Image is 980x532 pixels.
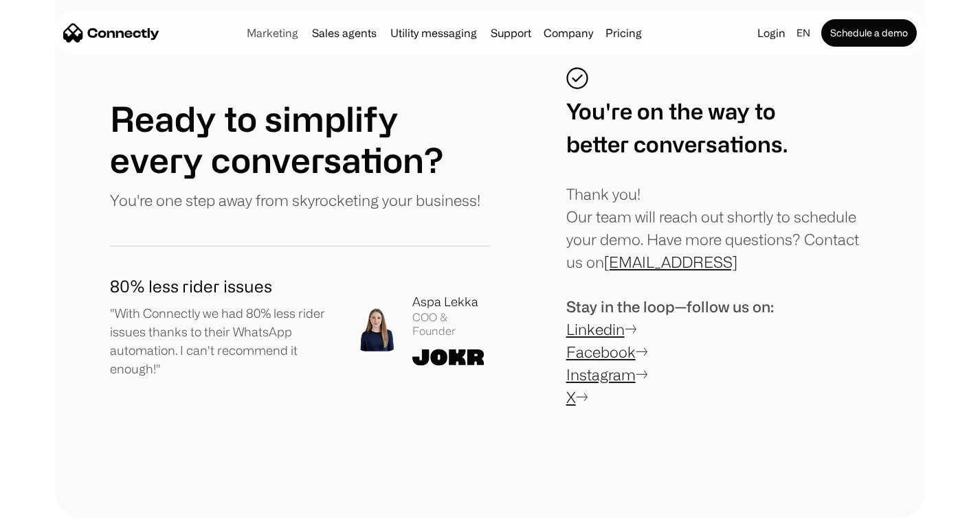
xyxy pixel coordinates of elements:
div: Aspa Lekka [412,292,490,311]
a: Sales agents [307,27,382,38]
a: X [566,389,576,406]
a: [EMAIL_ADDRESS] [604,253,737,270]
div: en [797,23,810,43]
a: Support [485,27,537,38]
div: Thank you! Our team will reach out shortly to schedule your demo. Have more questions? Contact us on [566,183,870,273]
a: Linkedin [566,321,625,338]
div: You're on the way to better conversations. [566,95,788,161]
a: Utility messaging [385,27,482,38]
p: "With Connectly we had 80% less rider issues thanks to their WhatsApp automation. I can't recomme... [110,304,333,378]
div: en [791,23,818,43]
a: Marketing [241,27,304,38]
div: Company [544,23,593,43]
p: → → → → [566,295,774,408]
div: COO & Founder [412,311,490,337]
p: You're one step away from skyrocketing your business! [110,189,480,211]
div: Company [539,23,597,43]
h1: 80% less rider issues [110,274,333,299]
a: Instagram [566,366,636,383]
a: Pricing [600,27,647,38]
a: Facebook [566,343,636,360]
a: Schedule a demo [821,19,917,47]
a: Login [752,23,791,43]
aside: Language selected: English [14,507,82,527]
h1: Ready to simplify every conversation? [110,98,490,181]
ul: Language list [27,508,82,527]
a: home [63,23,159,43]
span: Stay in the loop—follow us on: [566,298,774,315]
